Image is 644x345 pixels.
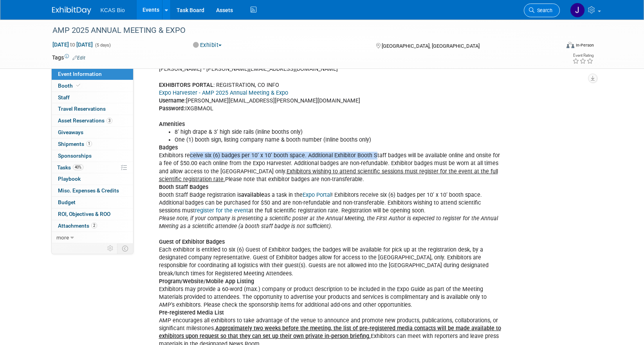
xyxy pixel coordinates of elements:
[58,117,112,124] span: Asset Reservations
[159,97,186,104] b: Username:
[570,3,585,18] img: Jason Hannah
[101,7,125,13] span: KCAS Bio
[572,54,593,57] div: Event Rating
[117,243,133,253] td: Toggle Event Tabs
[52,92,133,103] a: Staff
[159,215,498,230] i: Please note, if your company is presenting a scientific poster at the Annual Meeting, the First A...
[159,239,225,245] b: Guest of Exhibitor Badges
[159,278,254,285] b: Program/Website/Mobile App Listing
[91,223,97,228] span: 2
[159,184,208,190] b: Booth Staff Badges
[58,176,81,182] span: Playbook
[52,7,91,14] img: ExhibitDay
[58,106,106,112] span: Travel Reservations
[57,164,83,171] span: Tasks
[159,82,213,88] b: EXHIBITORS PORTAL
[159,309,224,316] b: Pre-registered Media List
[175,136,501,144] li: One (1) booth sign, listing company name & booth number (Inline booths only)
[382,43,480,49] span: [GEOGRAPHIC_DATA], [GEOGRAPHIC_DATA]
[58,83,82,89] span: Booth
[52,185,133,196] a: Misc. Expenses & Credits
[575,42,594,48] div: In-Person
[52,197,133,208] a: Budget
[58,187,119,194] span: Misc. Expenses & Credits
[106,118,112,124] span: 3
[159,325,501,340] u: Approximately two weeks before the meeting, the list of pre-registered media contacts will be mad...
[159,90,288,96] a: Expo Harvester - AMP 2025 Annual Meeting & Expo
[566,42,574,48] img: Format-Inperson.png
[195,207,248,214] a: register for the event
[52,127,133,138] a: Giveaways
[76,83,80,88] i: Booth reservation complete
[58,211,110,217] span: ROI, Objectives & ROO
[52,208,133,220] a: ROI, Objectives & ROO
[52,115,133,126] a: Asset Reservations3
[104,243,117,253] td: Personalize Event Tab Strip
[52,232,133,243] a: more
[514,41,594,52] div: Event Format
[534,7,552,13] span: Search
[175,128,501,136] li: 8’ high drape & 3’ high side rails (inline booths only)
[58,223,97,229] span: Attachments
[159,168,498,183] u: Exhibitors wishing to attend scientific sessions must register for the event at the full scientif...
[86,141,92,147] span: 1
[52,80,133,92] a: Booth
[58,129,83,135] span: Giveaways
[524,4,560,17] a: Search
[73,164,83,170] span: 40%
[56,234,69,241] span: more
[58,199,76,205] span: Budget
[52,220,133,232] a: Attachments2
[52,103,133,115] a: Travel Reservations
[69,41,76,48] span: to
[52,162,133,173] a: Tasks40%
[58,153,92,159] span: Sponsorships
[52,54,85,61] td: Tags
[58,94,70,101] span: Staff
[94,43,111,48] span: (5 days)
[52,173,133,185] a: Playbook
[159,105,185,112] b: Password:
[159,144,178,151] b: Badges
[52,68,133,80] a: Event Information
[50,23,548,38] div: AMP 2025 ANNUAL MEETING & EXPO
[52,138,133,150] a: Shipments1
[303,192,331,198] a: Expo Portal
[72,55,85,61] a: Edit
[52,41,93,48] span: [DATE] [DATE]
[52,150,133,162] a: Sponsorships
[190,41,225,49] button: Exhibit
[159,121,185,128] b: Amenities
[58,141,92,147] span: Shipments
[241,192,264,198] b: available
[58,71,102,77] span: Event Information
